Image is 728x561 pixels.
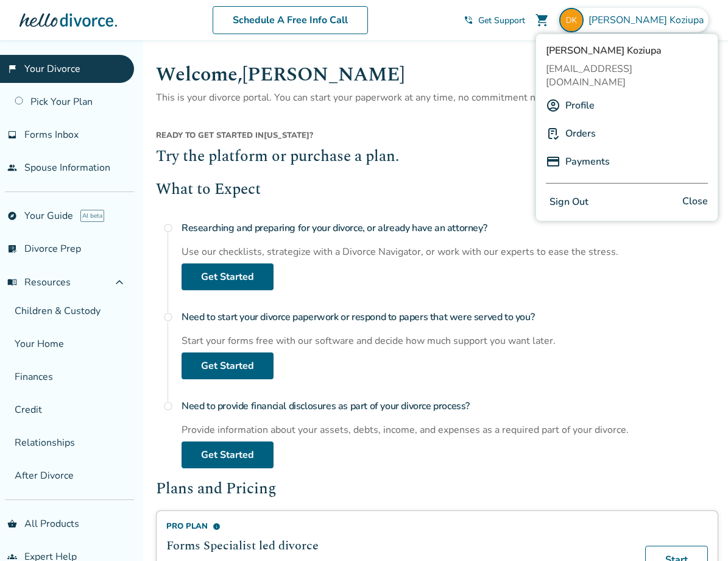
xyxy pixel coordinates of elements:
button: Sign Out [546,193,592,211]
span: inbox [7,130,17,140]
h2: What to Expect [156,179,718,202]
img: P [546,126,560,141]
a: Get Started [182,263,274,290]
div: Start your forms free with our software and decide how much support you want later. [182,334,718,348]
span: expand_less [112,275,127,290]
div: Provide information about your assets, debts, income, and expenses as a required part of your div... [182,423,718,437]
span: info [213,523,221,531]
span: explore [7,211,17,221]
p: This is your divorce portal. You can start your paperwork at any time, no commitment needed. [156,90,718,105]
span: menu_book [7,277,17,287]
span: [EMAIL_ADDRESS][DOMAIN_NAME] [546,62,708,89]
iframe: Chat Widget [667,502,728,561]
a: Profile [565,94,595,117]
div: Use our checklists, strategize with a Divorce Navigator, or work with our experts to ease the str... [182,245,718,259]
div: Pro Plan [166,521,631,532]
h4: Researching and preparing for your divorce, or already have an attorney? [182,216,718,240]
span: phone_in_talk [464,15,473,25]
img: P [546,154,560,169]
span: list_alt_check [7,244,17,254]
div: [US_STATE] ? [156,130,718,146]
span: Close [682,193,708,211]
h2: Forms Specialist led divorce [166,537,631,555]
a: phone_in_talkGet Support [464,15,525,26]
h1: Welcome, [PERSON_NAME] [156,60,718,90]
span: Resources [7,276,71,289]
span: radio_button_unchecked [163,401,173,411]
img: dkoziupa@icloud.com [559,8,584,32]
img: A [546,98,560,113]
span: flag_2 [7,64,17,74]
span: Forms Inbox [24,128,79,141]
span: Ready to get started in [156,130,264,141]
span: shopping_cart [535,13,550,27]
span: [PERSON_NAME] Koziupa [546,44,708,57]
span: [PERSON_NAME] Koziupa [588,13,709,27]
span: AI beta [80,210,104,222]
a: Get Started [182,352,274,379]
a: Schedule A Free Info Call [213,6,368,34]
a: Payments [565,150,610,173]
span: radio_button_unchecked [163,223,173,233]
h4: Need to start your divorce paperwork or respond to papers that were served to you? [182,305,718,329]
h4: Need to provide financial disclosures as part of your divorce process? [182,394,718,418]
span: people [7,163,17,173]
h2: Try the platform or purchase a plan. [156,146,718,169]
a: Orders [565,122,596,145]
span: shopping_basket [7,519,17,529]
span: Get Support [478,15,525,26]
h2: Plans and Pricing [156,478,718,501]
a: Get Started [182,441,274,468]
span: radio_button_unchecked [163,312,173,322]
